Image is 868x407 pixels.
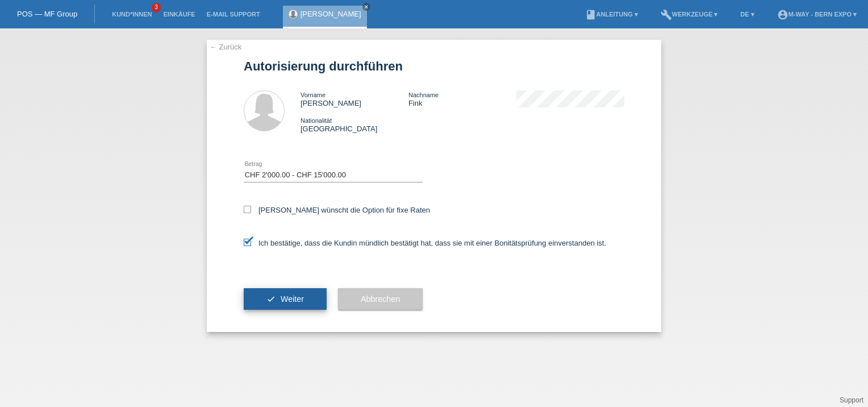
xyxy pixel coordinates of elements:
span: 3 [152,3,161,13]
label: Ich bestätige, dass die Kundin mündlich bestätigt hat, dass sie mit einer Bonitätsprüfung einvers... [244,239,606,247]
a: buildWerkzeuge ▾ [655,11,724,18]
a: Einkäufe [157,11,201,18]
i: check [266,294,276,304]
a: bookAnleitung ▾ [579,11,644,18]
span: Nationalität [301,117,332,124]
a: [PERSON_NAME] [301,10,361,18]
div: Fink [408,90,516,107]
span: Vorname [301,92,325,98]
a: Support [840,396,863,404]
i: book [585,9,596,20]
i: build [661,9,672,20]
a: E-Mail Support [201,11,266,18]
span: Abbrechen [361,294,400,304]
span: Weiter [281,294,304,304]
button: Abbrechen [338,288,423,310]
a: close [362,3,370,11]
span: Nachname [408,92,439,98]
div: [PERSON_NAME] [301,90,408,107]
a: account_circlem-way - Bern Expo ▾ [771,11,862,18]
h1: Autorisierung durchführen [244,59,624,73]
div: [GEOGRAPHIC_DATA] [301,116,408,133]
a: POS — MF Group [17,10,77,18]
i: close [364,4,369,10]
a: Kund*innen [106,11,157,18]
button: check Weiter [244,288,327,310]
label: [PERSON_NAME] wünscht die Option für fixe Raten [244,206,430,214]
i: account_circle [777,9,788,20]
a: DE ▾ [735,11,759,18]
a: ← Zurück [210,43,241,51]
